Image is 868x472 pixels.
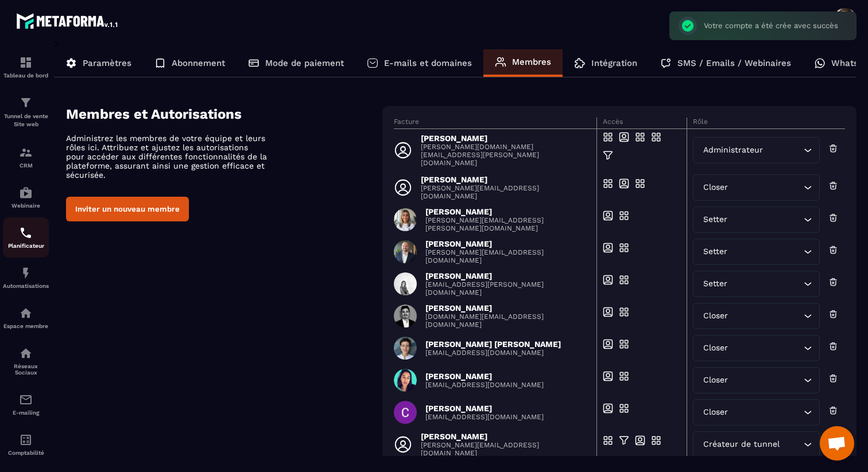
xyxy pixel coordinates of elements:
[425,313,590,329] p: [DOMAIN_NAME][EMAIL_ADDRESS][DOMAIN_NAME]
[3,202,49,209] p: Webinaire
[3,298,49,338] a: automationsautomationsEspace membre
[425,372,544,381] p: [PERSON_NAME]
[425,239,590,248] p: [PERSON_NAME]
[3,112,49,128] p: Tunnel de vente Site web
[820,426,854,461] div: Ouvrir le chat
[425,248,590,264] p: [PERSON_NAME][EMAIL_ADDRESS][DOMAIN_NAME]
[421,441,590,457] p: [PERSON_NAME][EMAIL_ADDRESS][DOMAIN_NAME]
[730,181,800,194] input: Search for option
[730,245,800,258] input: Search for option
[265,58,344,68] p: Mode de paiement
[693,271,819,297] div: Search for option
[16,10,119,31] img: logo
[421,134,590,143] p: [PERSON_NAME]
[425,271,590,280] p: [PERSON_NAME]
[782,438,800,451] input: Search for option
[700,374,730,387] span: Closer
[425,340,561,349] p: [PERSON_NAME] [PERSON_NAME]
[687,118,845,129] th: Rôle
[425,207,590,216] p: [PERSON_NAME]
[3,72,49,79] p: Tableau de bord
[425,216,590,232] p: [PERSON_NAME][EMAIL_ADDRESS][PERSON_NAME][DOMAIN_NAME]
[66,134,267,180] p: Administrez les membres de votre équipe et leurs rôles ici. Attribuez et ajustez les autorisation...
[3,283,49,289] p: Automatisations
[3,243,49,249] p: Planificateur
[19,266,33,280] img: automations
[700,342,730,354] span: Closer
[3,47,49,87] a: formationformationTableau de bord
[3,258,49,298] a: automationsautomationsAutomatisations
[19,346,33,360] img: social-network
[19,96,33,110] img: formation
[693,399,819,426] div: Search for option
[700,213,730,226] span: Setter
[677,58,791,68] p: SMS / Emails / Webinaires
[3,384,49,424] a: emailemailE-mailing
[66,106,382,122] h4: Membres et Autorisations
[83,58,131,68] p: Paramètres
[3,363,49,376] p: Réseaux Sociaux
[730,406,800,419] input: Search for option
[730,213,800,226] input: Search for option
[597,118,687,129] th: Accès
[3,177,49,217] a: automationsautomationsWebinaire
[394,118,597,129] th: Facture
[693,174,819,201] div: Search for option
[512,57,551,67] p: Membres
[19,56,33,69] img: formation
[693,335,819,361] div: Search for option
[3,409,49,416] p: E-mailing
[693,303,819,329] div: Search for option
[425,280,590,297] p: [EMAIL_ADDRESS][PERSON_NAME][DOMAIN_NAME]
[421,143,590,167] p: [PERSON_NAME][DOMAIN_NAME][EMAIL_ADDRESS][PERSON_NAME][DOMAIN_NAME]
[3,323,49,329] p: Espace membre
[3,338,49,384] a: social-networksocial-networkRéseaux Sociaux
[172,58,225,68] p: Abonnement
[421,175,590,184] p: [PERSON_NAME]
[730,310,800,322] input: Search for option
[19,186,33,200] img: automations
[700,310,730,322] span: Closer
[425,404,544,413] p: [PERSON_NAME]
[693,137,819,163] div: Search for option
[3,87,49,137] a: formationformationTunnel de vente Site web
[421,184,590,200] p: [PERSON_NAME][EMAIL_ADDRESS][DOMAIN_NAME]
[425,381,544,389] p: [EMAIL_ADDRESS][DOMAIN_NAME]
[3,424,49,465] a: accountantaccountantComptabilité
[730,374,800,387] input: Search for option
[700,144,765,157] span: Administrateur
[730,342,800,354] input: Search for option
[3,137,49,177] a: formationformationCRM
[693,431,819,458] div: Search for option
[591,58,637,68] p: Intégration
[700,245,730,258] span: Setter
[3,217,49,258] a: schedulerschedulerPlanificateur
[19,146,33,159] img: formation
[425,303,590,313] p: [PERSON_NAME]
[3,450,49,456] p: Comptabilité
[19,306,33,320] img: automations
[66,197,189,221] button: Inviter un nouveau membre
[19,433,33,447] img: accountant
[421,432,590,441] p: [PERSON_NAME]
[19,393,33,407] img: email
[425,349,561,357] p: [EMAIL_ADDRESS][DOMAIN_NAME]
[384,58,472,68] p: E-mails et domaines
[700,406,730,419] span: Closer
[700,181,730,194] span: Closer
[693,367,819,393] div: Search for option
[765,144,800,157] input: Search for option
[693,239,819,265] div: Search for option
[425,413,544,421] p: [EMAIL_ADDRESS][DOMAIN_NAME]
[19,226,33,240] img: scheduler
[700,278,730,290] span: Setter
[3,162,49,169] p: CRM
[700,438,782,451] span: Créateur de tunnel
[693,206,819,233] div: Search for option
[730,278,800,290] input: Search for option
